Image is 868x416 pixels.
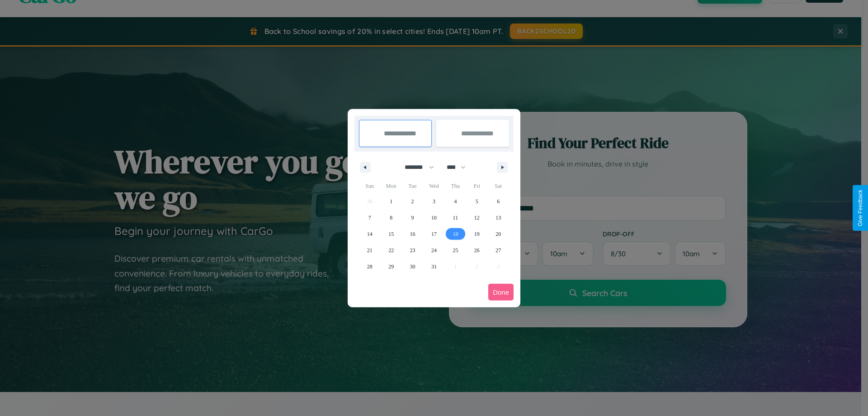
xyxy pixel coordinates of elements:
span: 17 [431,226,437,242]
span: Wed [423,179,444,193]
span: 19 [474,226,480,242]
span: 25 [453,242,458,258]
button: 15 [380,226,401,242]
button: 29 [380,258,401,275]
div: Give Feedback [857,190,863,226]
button: 23 [402,242,423,258]
button: 28 [359,258,380,275]
span: 31 [431,258,437,275]
span: 6 [497,193,500,210]
button: 22 [380,242,401,258]
span: Fri [466,179,487,193]
button: 9 [402,210,423,226]
button: 7 [359,210,380,226]
button: 11 [445,210,466,226]
span: 28 [367,258,373,275]
button: Done [488,284,514,301]
button: 18 [445,226,466,242]
span: 10 [431,210,437,226]
span: 15 [388,226,394,242]
button: 24 [423,242,444,258]
span: Sun [359,179,380,193]
button: 8 [380,210,401,226]
button: 4 [445,193,466,210]
button: 30 [402,258,423,275]
button: 6 [488,193,509,210]
span: 8 [390,210,392,226]
span: 26 [474,242,480,258]
button: 20 [488,226,509,242]
button: 3 [423,193,444,210]
span: 1 [390,193,392,210]
span: Tue [402,179,423,193]
span: 5 [476,193,478,210]
span: 12 [474,210,480,226]
button: 19 [466,226,487,242]
button: 2 [402,193,423,210]
button: 26 [466,242,487,258]
span: 7 [368,210,371,226]
span: Sat [488,179,509,193]
button: 5 [466,193,487,210]
span: 11 [453,210,458,226]
button: 12 [466,210,487,226]
span: 16 [410,226,415,242]
span: 20 [495,226,501,242]
button: 31 [423,258,444,275]
span: 29 [388,258,394,275]
span: 27 [495,242,501,258]
span: Thu [445,179,466,193]
span: 2 [411,193,414,210]
span: 22 [388,242,394,258]
button: 21 [359,242,380,258]
span: 30 [410,258,415,275]
span: 14 [367,226,373,242]
span: Mon [380,179,401,193]
span: 21 [367,242,373,258]
span: 9 [411,210,414,226]
button: 14 [359,226,380,242]
span: 13 [495,210,501,226]
span: 24 [431,242,437,258]
button: 10 [423,210,444,226]
span: 18 [453,226,458,242]
button: 25 [445,242,466,258]
button: 13 [488,210,509,226]
button: 17 [423,226,444,242]
span: 4 [454,193,457,210]
span: 23 [410,242,415,258]
button: 27 [488,242,509,258]
button: 1 [380,193,401,210]
span: 3 [433,193,435,210]
button: 16 [402,226,423,242]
